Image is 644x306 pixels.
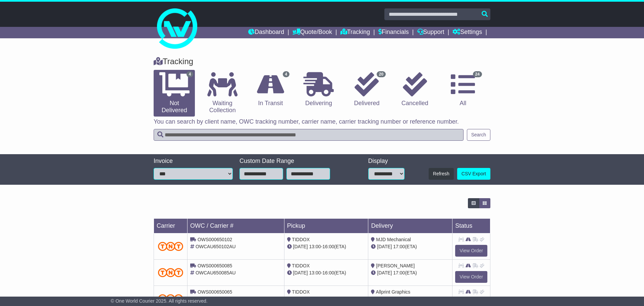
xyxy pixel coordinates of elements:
span: OWCAU650085AU [196,270,236,275]
div: Tracking [150,57,494,67]
span: 16:00 [322,244,334,249]
td: Delivery [368,219,452,233]
a: Cancelled [394,70,435,110]
div: Invoice [154,158,233,165]
span: 20 [377,71,386,77]
span: TIDDOX [292,237,310,242]
span: [DATE] [293,270,308,275]
span: MJD Mechanical [376,237,411,242]
img: TNT_Domestic.png [158,294,183,303]
td: Status [452,219,490,233]
span: [PERSON_NAME] [376,263,415,268]
p: You can search by client name, OWC tracking number, carrier name, carrier tracking number or refe... [154,118,490,126]
span: Allprint Graphics [376,289,411,295]
span: OWS000650102 [198,237,232,242]
div: (ETA) [371,296,449,303]
div: - (ETA) [287,296,366,303]
span: TIDDOX [292,289,310,295]
span: [DATE] [377,244,392,249]
div: Display [368,158,405,165]
a: Support [417,27,444,38]
img: TNT_Domestic.png [158,242,183,251]
span: 24 [473,71,482,77]
a: Tracking [340,27,370,38]
span: 17:00 [393,270,405,275]
div: (ETA) [371,243,449,250]
td: Carrier [154,219,187,233]
a: 24 All [442,70,484,110]
span: [DATE] [293,244,308,249]
span: 4 [186,71,194,77]
a: View Order [455,271,487,283]
a: Financials [378,27,409,38]
a: 4 Not Delivered [154,70,195,117]
a: 4 In Transit [250,70,291,110]
a: 20 Delivered [346,70,387,110]
div: - (ETA) [287,269,366,276]
td: Pickup [284,219,368,233]
a: Waiting Collection [202,70,243,117]
span: 13:00 [309,244,321,249]
span: [DATE] [377,270,392,275]
span: TIDDOX [292,263,310,268]
button: Search [467,129,490,141]
span: © One World Courier 2025. All rights reserved. [111,298,208,304]
button: Refresh [429,168,454,180]
span: 4 [283,71,290,77]
span: 13:00 [309,270,321,275]
img: TNT_Domestic.png [158,268,183,277]
div: Custom Date Range [239,158,347,165]
span: OWCAU650102AU [196,244,236,249]
a: View Order [455,245,487,257]
span: OWS000650065 [198,289,232,295]
span: OWS000650085 [198,263,232,268]
a: Settings [452,27,482,38]
a: Quote/Book [292,27,332,38]
a: Dashboard [248,27,284,38]
div: (ETA) [371,269,449,276]
a: Delivering [298,70,339,110]
span: 17:00 [393,244,405,249]
a: CSV Export [457,168,490,180]
td: OWC / Carrier # [187,219,284,233]
span: 16:00 [322,270,334,275]
div: - (ETA) [287,243,366,250]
